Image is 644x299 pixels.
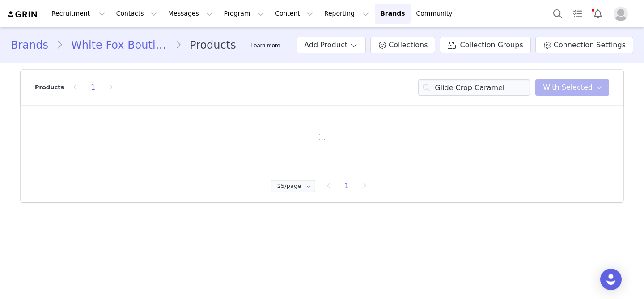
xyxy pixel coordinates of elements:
button: Content [270,4,318,24]
button: Notifications [588,4,608,24]
span: With Selected [543,82,593,93]
div: Open Intercom Messenger [600,269,622,290]
a: Tasks [568,4,588,24]
a: Community [411,4,462,24]
a: Collections [370,37,435,53]
a: White Fox Boutique AUS [63,37,175,53]
div: Tooltip anchor [249,41,282,50]
button: Program [218,4,269,24]
button: Contacts [111,4,162,24]
button: Messages [163,4,218,24]
button: Reporting [319,4,374,24]
span: Collection Groups [460,40,523,50]
a: Collection Groups [440,37,530,53]
button: Recruitment [46,4,110,24]
img: grin logo [7,10,38,19]
a: Brands [11,37,56,53]
button: Search [548,4,568,24]
li: 1 [86,81,100,94]
button: Profile [608,7,637,21]
p: Products [35,83,64,92]
input: Search products [418,79,530,96]
a: Connection Settings [535,37,633,53]
button: With Selected [535,79,609,96]
span: Connection Settings [554,40,626,50]
input: Select [271,180,315,192]
span: Collections [389,40,428,50]
a: Brands [375,4,410,24]
li: 1 [340,180,353,192]
button: Add Product [297,37,366,53]
img: placeholder-profile.jpg [614,7,628,21]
